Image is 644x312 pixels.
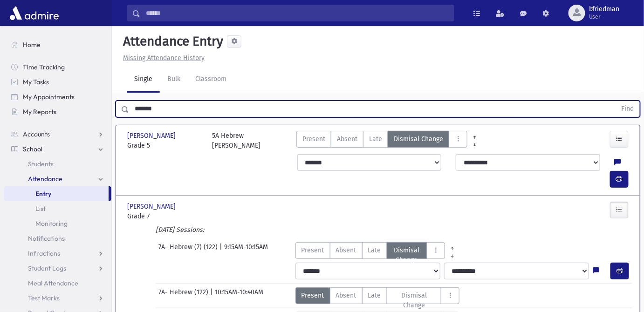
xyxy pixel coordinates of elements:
[156,226,204,234] i: [DATE] Sessions:
[4,60,111,75] a: Time Tracking
[28,175,62,183] span: Attendance
[28,279,78,287] span: Meal Attendance
[23,93,75,101] span: My Appointments
[4,37,111,52] a: Home
[302,134,325,144] span: Present
[4,276,111,291] a: Meal Attendance
[127,131,178,141] span: [PERSON_NAME]
[4,216,111,231] a: Monitoring
[219,242,224,259] span: |
[23,78,49,86] span: My Tasks
[4,127,111,142] a: Accounts
[210,287,215,304] span: |
[188,67,234,93] a: Classroom
[140,5,454,21] input: Search
[4,75,111,89] a: My Tasks
[127,141,203,150] span: Grade 5
[4,291,111,305] a: Test Marks
[295,242,460,259] div: AttTypes
[4,171,111,186] a: Attendance
[7,4,61,22] img: AdmirePro
[616,101,640,117] button: Find
[23,108,56,116] span: My Reports
[301,291,324,300] span: Present
[4,231,111,246] a: Notifications
[23,145,42,153] span: School
[215,287,263,304] span: 10:15AM-10:40AM
[127,202,178,211] span: [PERSON_NAME]
[336,245,356,255] span: Absent
[296,131,467,150] div: AttTypes
[28,264,66,272] span: Student Logs
[393,245,421,265] span: Dismisal Change
[4,186,109,201] a: Entry
[295,287,460,304] div: AttTypes
[4,156,111,171] a: Students
[28,160,54,168] span: Students
[4,89,111,104] a: My Appointments
[589,6,620,13] span: bfriedman
[224,242,268,259] span: 9:15AM-10:15AM
[369,134,382,144] span: Late
[212,131,261,150] div: 5A Hebrew [PERSON_NAME]
[23,130,50,138] span: Accounts
[368,245,381,255] span: Late
[35,204,46,213] span: List
[35,190,51,198] span: Entry
[4,201,111,216] a: List
[28,234,65,243] span: Notifications
[301,245,324,255] span: Present
[119,54,205,62] a: Missing Attendance History
[127,211,203,221] span: Grade 7
[158,287,210,304] span: 7A- Hebrew (122)
[394,134,443,144] span: Dismisal Change
[28,249,60,258] span: Infractions
[28,294,60,302] span: Test Marks
[119,34,223,49] h5: Attendance Entry
[4,142,111,156] a: School
[4,246,111,261] a: Infractions
[160,67,188,93] a: Bulk
[23,41,41,49] span: Home
[4,261,111,276] a: Student Logs
[158,242,219,259] span: 7A- Hebrew (7) (122)
[337,134,357,144] span: Absent
[35,219,68,228] span: Monitoring
[589,13,620,20] span: User
[23,63,65,71] span: Time Tracking
[123,54,205,62] u: Missing Attendance History
[4,104,111,119] a: My Reports
[127,67,160,93] a: Single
